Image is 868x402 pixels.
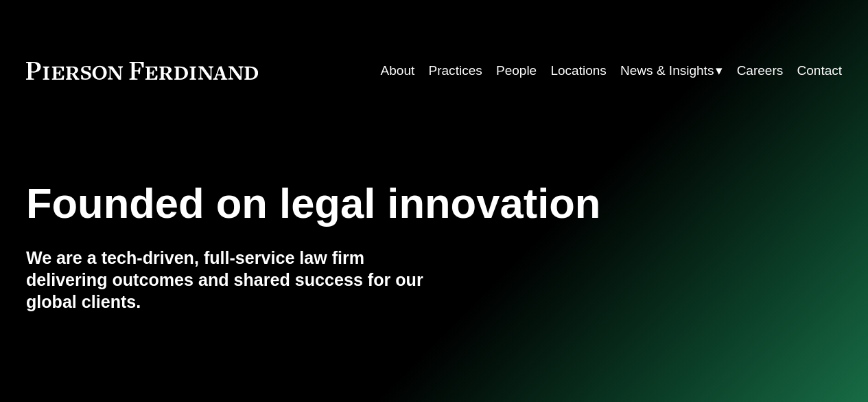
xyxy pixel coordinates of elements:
[496,58,537,84] a: People
[26,179,706,227] h1: Founded on legal innovation
[550,58,606,84] a: Locations
[620,59,714,82] span: News & Insights
[26,247,434,313] h4: We are a tech-driven, full-service law firm delivering outcomes and shared success for our global...
[797,58,843,84] a: Contact
[381,58,415,84] a: About
[620,58,723,84] a: folder dropdown
[737,58,784,84] a: Careers
[429,58,482,84] a: Practices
